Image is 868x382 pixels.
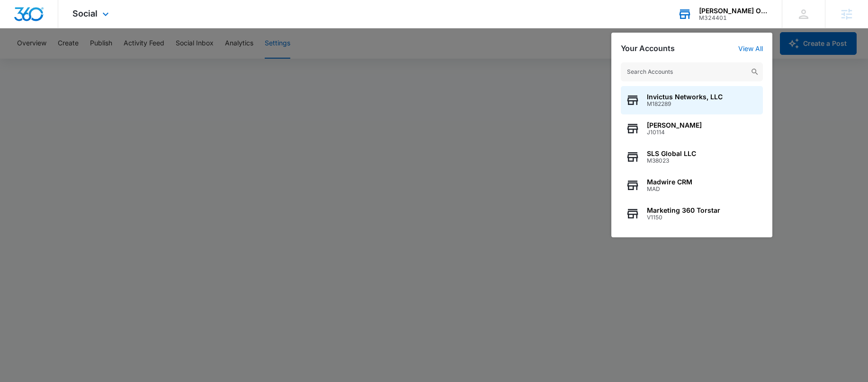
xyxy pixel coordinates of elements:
[647,150,696,157] span: SLS Global LLC
[699,15,768,21] div: account id
[647,157,696,164] span: M38023
[621,44,675,53] h2: Your Accounts
[738,44,763,52] a: View All
[621,114,763,143] button: [PERSON_NAME]J10114
[647,178,692,186] span: Madwire CRM
[621,86,763,114] button: Invictus Networks, LLCM182289
[621,62,763,81] input: Search Accounts
[647,122,702,129] span: [PERSON_NAME]
[647,101,723,107] span: M182289
[647,207,720,214] span: Marketing 360 Torstar
[699,7,768,15] div: account name
[647,93,723,101] span: Invictus Networks, LLC
[621,200,763,228] button: Marketing 360 TorstarV1150
[647,214,720,221] span: V1150
[647,186,692,192] span: MAD
[621,143,763,171] button: SLS Global LLCM38023
[647,129,702,136] span: J10114
[72,9,98,18] span: Social
[621,171,763,200] button: Madwire CRMMAD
